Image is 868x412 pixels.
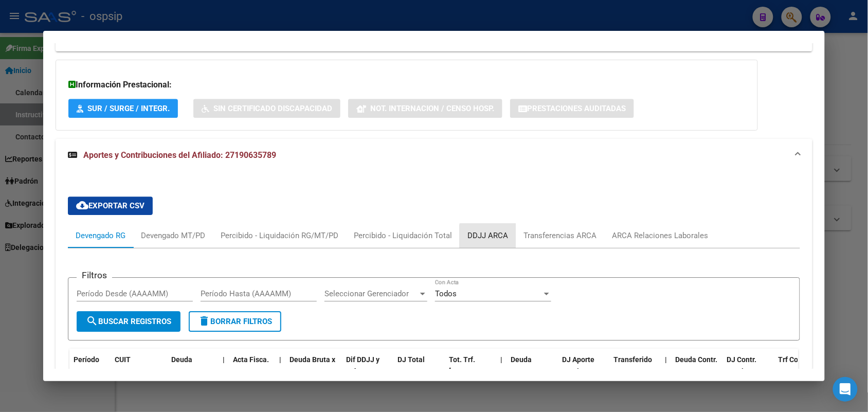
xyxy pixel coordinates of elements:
span: Deuda Aporte [511,355,533,375]
span: | [665,355,667,364]
span: DJ Total [397,355,425,364]
span: Not. Internacion / Censo Hosp. [370,104,494,113]
span: | [223,355,225,364]
div: Transferencias ARCA [523,230,596,241]
datatable-header-cell: CUIT [111,349,167,394]
datatable-header-cell: Deuda Aporte [507,349,558,394]
span: | [279,355,281,364]
datatable-header-cell: Acta Fisca. [229,349,275,394]
span: Deuda [171,355,192,364]
span: DJ Contr. Total [727,355,756,375]
datatable-header-cell: DJ Aporte Total [558,349,609,394]
div: ARCA Relaciones Laborales [612,230,708,241]
datatable-header-cell: DJ Total [393,349,445,394]
datatable-header-cell: Transferido Aporte [609,349,661,394]
span: Trf Contr. [778,355,809,364]
button: SUR / SURGE / INTEGR. [68,99,178,118]
mat-expansion-panel-header: Aportes y Contribuciones del Afiliado: 27190635789 [56,139,812,172]
datatable-header-cell: Tot. Trf. Bruto [445,349,496,394]
datatable-header-cell: Trf Contr. [774,349,825,394]
mat-icon: search [86,315,98,327]
button: Buscar Registros [77,311,180,332]
div: Percibido - Liquidación RG/MT/PD [221,230,338,241]
datatable-header-cell: | [496,349,507,394]
span: Prestaciones Auditadas [527,104,626,113]
div: Devengado MT/PD [141,230,205,241]
span: Todos [435,289,457,298]
span: Transferido Aporte [613,355,652,375]
datatable-header-cell: | [275,349,285,394]
button: Sin Certificado Discapacidad [193,99,340,118]
span: DJ Aporte Total [562,355,594,375]
div: Devengado RG [76,230,125,241]
div: Percibido - Liquidación Total [354,230,452,241]
datatable-header-cell: DJ Contr. Total [722,349,774,394]
span: Aportes y Contribuciones del Afiliado: 27190635789 [83,150,276,160]
datatable-header-cell: Período [69,349,111,394]
h3: Filtros [77,270,112,281]
span: Período [74,355,99,364]
div: DDJJ ARCA [467,230,508,241]
button: Borrar Filtros [189,311,281,332]
span: CUIT [115,355,131,364]
span: Seleccionar Gerenciador [324,289,418,298]
span: | [500,355,502,364]
span: Sin Certificado Discapacidad [213,104,332,113]
span: Deuda Bruta x ARCA [290,355,335,375]
div: Open Intercom Messenger [833,377,858,402]
datatable-header-cell: | [661,349,671,394]
datatable-header-cell: Deuda Contr. [671,349,722,394]
span: Acta Fisca. [233,355,269,364]
span: Tot. Trf. [GEOGRAPHIC_DATA] [449,355,519,375]
span: Exportar CSV [76,201,144,210]
button: Exportar CSV [68,196,153,215]
span: Borrar Filtros [198,317,272,326]
span: Buscar Registros [86,317,171,326]
span: SUR / SURGE / INTEGR. [87,104,170,113]
mat-icon: cloud_download [76,199,88,211]
datatable-header-cell: Deuda [167,349,219,394]
span: Dif DDJJ y Trf. [346,355,379,375]
mat-icon: delete [198,315,210,327]
h3: Información Prestacional: [68,79,745,91]
button: Prestaciones Auditadas [510,99,634,118]
datatable-header-cell: | [219,349,229,394]
span: Deuda Contr. [675,355,717,364]
button: Not. Internacion / Censo Hosp. [348,99,502,118]
datatable-header-cell: Dif DDJJ y Trf. [342,349,393,394]
datatable-header-cell: Deuda Bruta x ARCA [285,349,342,394]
